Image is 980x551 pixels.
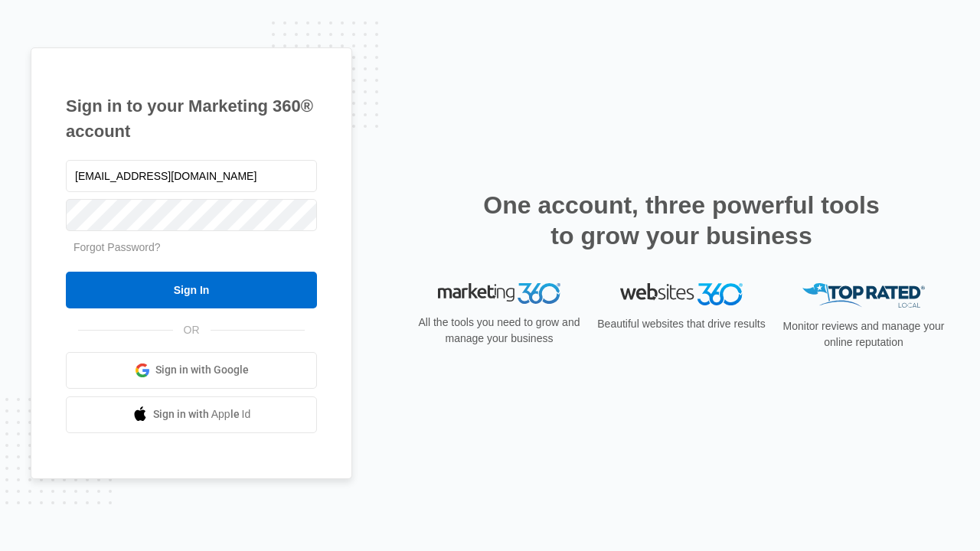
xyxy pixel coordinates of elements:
[155,362,249,378] span: Sign in with Google
[620,283,743,305] img: Websites 360
[479,190,884,251] h2: One account, three powerful tools to grow your business
[66,396,317,433] a: Sign in with Apple Id
[66,272,317,308] input: Sign In
[66,352,317,389] a: Sign in with Google
[778,318,949,350] p: Monitor reviews and manage your online reputation
[802,283,925,308] img: Top Rated Local
[73,241,161,253] a: Forgot Password?
[173,322,211,338] span: OR
[413,315,585,347] p: All the tools you need to grow and manage your business
[596,316,767,332] p: Beautiful websites that drive results
[66,93,317,144] h1: Sign in to your Marketing 360® account
[66,160,317,192] input: Email
[438,283,560,305] img: Marketing 360
[153,406,251,422] span: Sign in with Apple Id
